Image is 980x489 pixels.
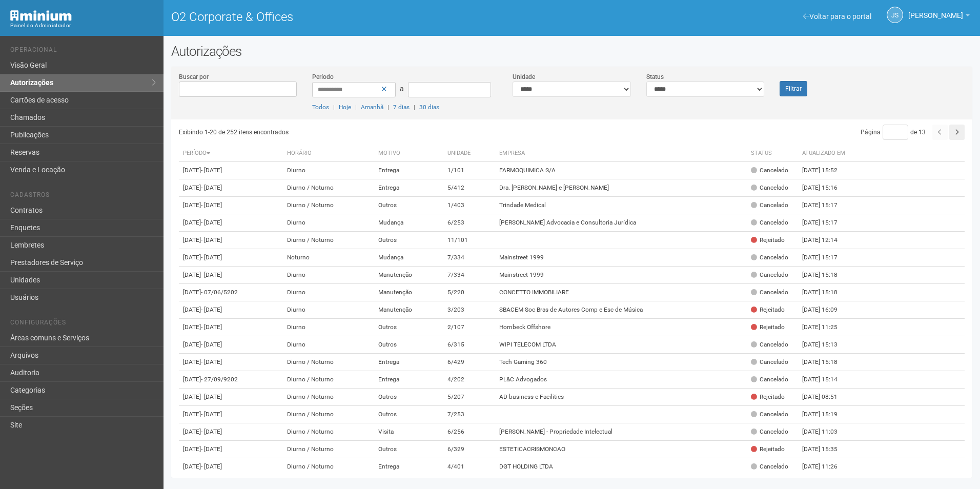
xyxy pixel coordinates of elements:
[283,406,374,423] td: Diurno / Noturno
[495,336,746,354] td: WIPI TELECOM LTDA
[201,201,222,209] span: - [DATE]
[443,249,495,267] td: 7/334
[283,458,374,476] td: Diurno / Noturno
[283,179,374,197] td: Diurno / Noturno
[798,162,854,179] td: [DATE] 15:52
[443,267,495,284] td: 7/334
[374,371,444,389] td: Entrega
[374,284,444,301] td: Manutenção
[374,319,444,336] td: Outros
[443,301,495,319] td: 3/203
[798,336,854,354] td: [DATE] 15:13
[751,410,788,419] div: Cancelado
[798,354,854,371] td: [DATE] 15:18
[283,301,374,319] td: Diurno
[201,445,222,453] span: - [DATE]
[179,145,283,162] th: Período
[283,162,374,179] td: Diurno
[179,214,283,232] td: [DATE]
[443,214,495,232] td: 6/253
[374,145,444,162] th: Motivo
[798,179,854,197] td: [DATE] 15:16
[201,341,222,348] span: - [DATE]
[443,458,495,476] td: 4/401
[798,284,854,301] td: [DATE] 15:18
[751,201,788,210] div: Cancelado
[495,249,746,267] td: Mainstreet 1999
[10,21,156,30] div: Painel do Administrador
[513,72,535,81] label: Unidade
[374,179,444,197] td: Entrega
[312,72,334,81] label: Período
[283,423,374,441] td: Diurno / Noturno
[751,462,788,471] div: Cancelado
[443,179,495,197] td: 5/412
[798,423,854,441] td: [DATE] 11:03
[495,162,746,179] td: FARMOQUIMICA S/A
[333,104,335,111] span: |
[780,81,807,96] button: Filtrar
[414,104,415,111] span: |
[179,336,283,354] td: [DATE]
[495,197,746,214] td: Trindade Medical
[339,104,351,111] a: Hoje
[374,336,444,354] td: Outros
[374,406,444,423] td: Outros
[283,319,374,336] td: Diurno
[179,319,283,336] td: [DATE]
[798,249,854,267] td: [DATE] 15:17
[374,214,444,232] td: Mudança
[179,197,283,214] td: [DATE]
[283,267,374,284] td: Diurno
[10,319,156,330] li: Configurações
[201,393,222,400] span: - [DATE]
[798,232,854,249] td: [DATE] 12:14
[201,236,222,243] span: - [DATE]
[374,249,444,267] td: Mudança
[751,218,788,227] div: Cancelado
[495,214,746,232] td: [PERSON_NAME] Advocacia e Consultoria Jurídica
[374,458,444,476] td: Entrega
[201,323,222,331] span: - [DATE]
[179,179,283,197] td: [DATE]
[283,214,374,232] td: Diurno
[201,358,222,365] span: - [DATE]
[443,389,495,406] td: 5/207
[283,232,374,249] td: Diurno / Noturno
[443,232,495,249] td: 11/101
[179,249,283,267] td: [DATE]
[443,284,495,301] td: 5/220
[374,354,444,371] td: Entrega
[495,179,746,197] td: Dra. [PERSON_NAME] e [PERSON_NAME]
[283,249,374,267] td: Noturno
[495,319,746,336] td: Hornbeck Offshore
[798,301,854,319] td: [DATE] 16:09
[443,423,495,441] td: 6/256
[374,423,444,441] td: Visita
[179,267,283,284] td: [DATE]
[751,236,785,244] div: Rejeitado
[374,389,444,406] td: Outros
[798,145,854,162] th: Atualizado em
[283,441,374,458] td: Diurno / Noturno
[283,371,374,389] td: Diurno / Noturno
[861,129,926,136] span: Página de 13
[443,336,495,354] td: 6/315
[495,389,746,406] td: AD business e Facilities
[419,104,439,111] a: 30 dias
[283,197,374,214] td: Diurno / Noturno
[803,12,871,21] a: Voltar para o portal
[393,104,410,111] a: 7 dias
[201,428,222,435] span: - [DATE]
[751,375,788,384] div: Cancelado
[443,319,495,336] td: 2/107
[495,284,746,301] td: CONCETTO IMMOBILIARE
[751,166,788,175] div: Cancelado
[355,104,357,111] span: |
[179,354,283,371] td: [DATE]
[387,104,389,111] span: |
[201,376,238,383] span: - 27/09/9202
[374,197,444,214] td: Outros
[179,406,283,423] td: [DATE]
[798,197,854,214] td: [DATE] 15:17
